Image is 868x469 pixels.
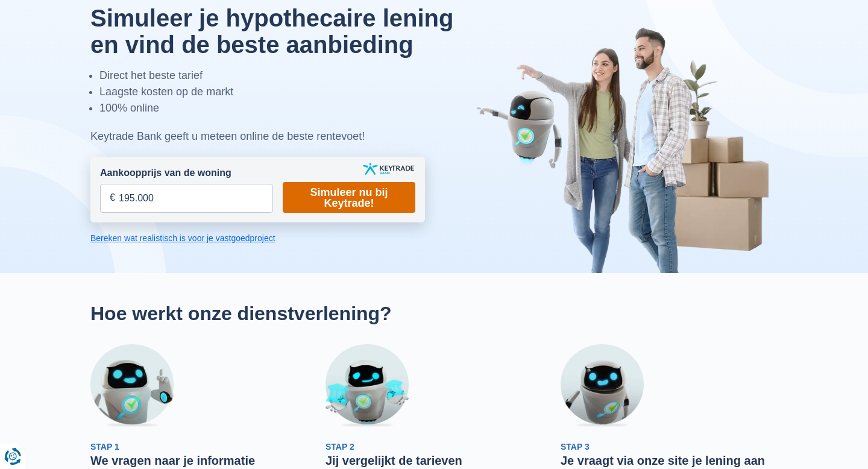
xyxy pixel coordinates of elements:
li: Laagste kosten op de markt [99,84,484,100]
span: Stap 2 [325,442,354,452]
span: € [110,191,115,205]
img: image-hero [476,26,778,273]
h3: We vragen naar je informatie [90,453,307,468]
a: Simuleer nu bij Keytrade! [283,182,415,213]
h3: Jij vergelijkt de tarieven [325,453,542,468]
img: Stap 3 [561,344,644,427]
a: Bereken wat realistisch is voor je vastgoedproject [90,232,425,244]
img: Stap 1 [90,344,174,427]
img: Stap 2 [325,344,409,427]
h2: Hoe werkt onze dienstverlening? [90,302,778,325]
h1: Simuleer je hypothecaire lening en vind de beste aanbieding [90,5,484,58]
div: Keytrade Bank geeft u meteen online de beste rentevoet! [90,128,484,145]
label: Aankoopprijs van de woning [100,166,231,180]
span: Stap 3 [561,442,590,452]
h3: Je vraagt via onze site je lening aan [561,453,778,468]
img: keytrade [363,163,414,175]
span: Stap 1 [90,442,119,452]
li: Direct het beste tarief [99,68,484,84]
li: 100% online [99,100,484,116]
